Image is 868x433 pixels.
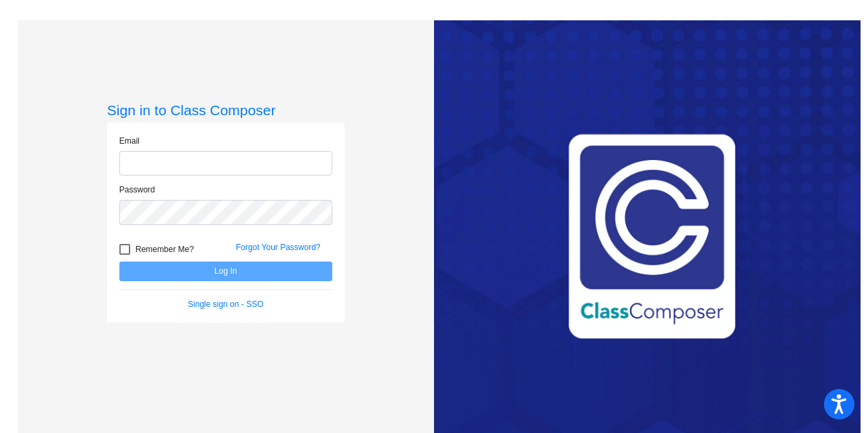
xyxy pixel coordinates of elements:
[119,135,140,147] label: Email
[119,262,332,281] button: Log In
[107,102,344,119] h3: Sign in to Class Composer
[236,243,321,252] a: Forgot Your Password?
[136,241,194,257] span: Remember Me?
[119,184,155,196] label: Password
[188,300,263,309] a: Single sign on - SSO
